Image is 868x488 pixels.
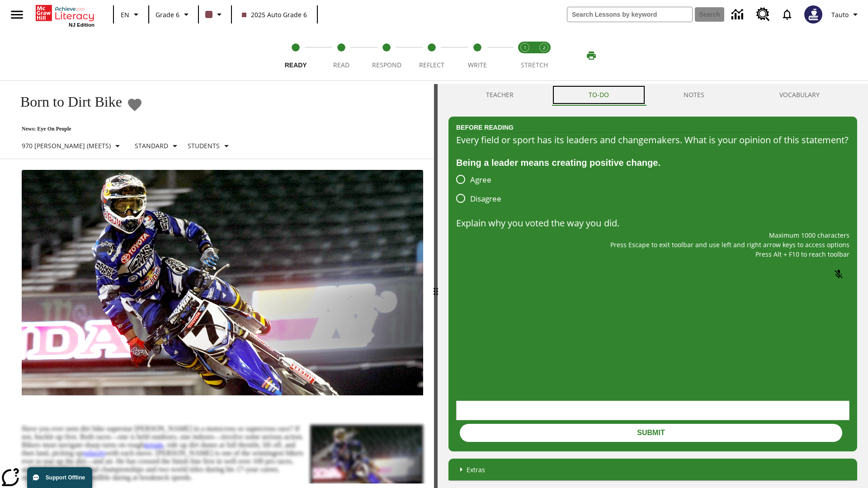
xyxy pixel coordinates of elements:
[448,84,857,106] div: Instructional Panel Tabs
[456,240,849,249] p: Press Escape to exit toolbar and use left and right arrow keys to access options
[467,465,485,474] p: Extras
[512,31,538,80] button: Stretch Read step 1 of 2
[456,249,849,259] p: Press Alt + F10 to reach toolbar
[567,7,692,22] input: search field
[551,84,646,106] button: TO-DO
[7,7,128,17] body: Explain why you voted the way you did. Maximum 1000 characters Press Alt + F10 to reach toolbar P...
[799,3,828,26] button: Select a new avatar
[524,45,526,51] text: 1
[11,94,122,110] h1: Born to Dirt Bike
[438,84,868,488] div: activity
[188,141,220,150] p: Students
[448,459,857,480] div: Extras
[269,31,322,80] button: Ready step 1 of 5
[22,170,423,396] img: Motocross racer James Stewart flies through the air on his dirt bike.
[156,10,179,19] span: Grade 6
[315,31,367,80] button: Read step 2 of 5
[18,138,127,154] button: Select Lexile, 970 Lexile (Meets)
[184,138,236,154] button: Select Student
[121,10,129,19] span: EN
[828,263,849,285] button: Click to activate and allow voice recognition
[22,141,111,150] p: 970 [PERSON_NAME] (Meets)
[726,2,751,27] a: Data Center
[456,216,849,230] p: Explain why you voted the way you did.
[775,3,799,26] a: Notifications
[333,61,349,69] span: Read
[434,84,438,488] div: Press Enter or Spacebar and then press right and left arrow keys to move the slider
[117,6,146,23] button: Language: EN, Select a language
[468,61,487,69] span: Write
[27,467,92,488] button: Support Offline
[521,61,548,69] span: STRETCH
[242,10,307,19] span: 2025 Auto Grade 6
[531,31,557,80] button: Stretch Respond step 2 of 2
[804,5,822,23] img: Avatar
[831,10,849,19] span: Tauto
[456,230,849,240] p: Maximum 1000 characters
[11,126,236,132] p: News: Eye On People
[448,84,551,106] button: Teacher
[419,61,444,69] span: Reflect
[456,170,509,208] div: poll
[646,84,742,106] button: NOTES
[135,141,168,150] p: Standard
[69,22,94,28] span: NJ Edition
[360,31,413,80] button: Respond step 3 of 5
[460,424,842,442] button: Submit
[470,174,491,186] span: Agree
[456,133,849,147] div: Every field or sport has its leaders and changemakers. What is your opinion of this statement?
[202,6,228,23] button: Class color is dark brown. Change class color
[36,3,94,28] div: Home
[456,155,849,170] div: Being a leader means creating positive change.
[751,2,775,27] a: Resource Center, Will open in new tab
[285,61,307,69] span: Ready
[543,45,545,51] text: 2
[470,193,501,205] span: Disagree
[456,122,514,132] h2: Before Reading
[577,47,606,64] button: Print
[46,474,85,481] span: Support Offline
[131,138,184,154] button: Scaffolds, Standard
[451,31,504,80] button: Write step 5 of 5
[372,61,401,69] span: Respond
[742,84,857,106] button: VOCABULARY
[127,97,143,113] button: Add to Favorites - Born to Dirt Bike
[4,1,30,28] button: Open side menu
[406,31,458,80] button: Reflect step 4 of 5
[152,6,195,23] button: Grade: Grade 6, Select a grade
[828,6,864,23] button: Profile/Settings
